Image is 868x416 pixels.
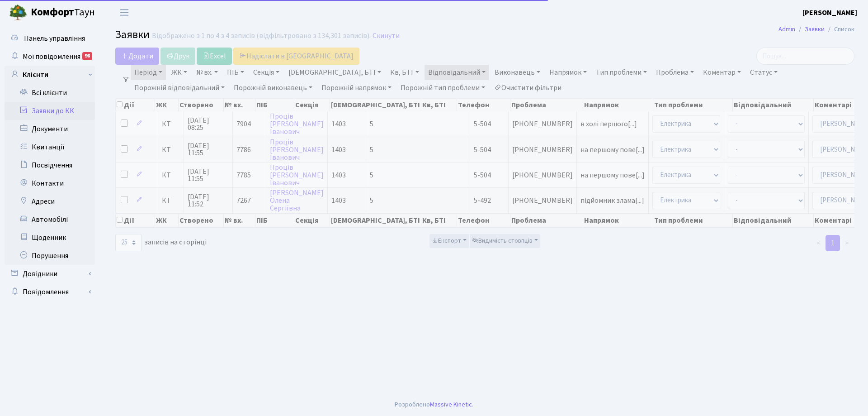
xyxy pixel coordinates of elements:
span: [DATE] 11:52 [188,193,229,208]
span: КТ [162,120,180,128]
div: Розроблено . [395,400,473,410]
span: [PHONE_NUMBER] [512,146,573,153]
span: 7785 [236,170,251,180]
th: Напрямок [583,214,653,227]
a: Контакти [5,174,95,192]
a: Admin [778,24,795,34]
span: 5 [370,119,373,129]
a: Кв, БТІ [387,65,422,80]
th: № вх. [224,214,255,227]
th: Тип проблеми [653,214,733,227]
span: Експорт [432,236,461,245]
a: № вх. [193,65,222,80]
span: на першому пове[...] [580,170,645,180]
a: Порожній виконавець [230,80,316,96]
span: 5-504 [474,170,491,180]
a: Тип проблеми [592,65,651,80]
th: Тип проблеми [653,99,733,111]
select: записів на сторінці [115,234,142,251]
span: 5 [370,196,373,206]
span: Додати [121,51,153,61]
a: Секція [250,65,283,80]
span: Заявки [115,27,150,43]
span: [DATE] 11:55 [188,168,229,182]
span: 1403 [331,145,346,155]
a: Адреси [5,192,95,210]
a: 1 [826,235,840,251]
th: № вх. [224,99,255,111]
th: [DEMOGRAPHIC_DATA], БТІ [330,99,421,111]
input: Пошук... [756,48,854,65]
span: [PHONE_NUMBER] [512,120,573,128]
span: [PHONE_NUMBER] [512,172,573,179]
a: Проблема [652,65,698,80]
th: Секція [294,99,330,111]
th: ЖК [155,99,179,111]
span: Мої повідомлення [23,52,80,62]
th: Відповідальний [733,99,814,111]
span: Видимість стовпців [472,236,533,245]
th: Кв, БТІ [421,99,457,111]
th: Створено [179,99,224,111]
span: 1403 [331,170,346,180]
button: Видимість стовпців [470,234,540,248]
span: КТ [162,197,180,204]
th: Секція [294,214,330,227]
th: [DEMOGRAPHIC_DATA], БТІ [330,214,421,227]
a: Документи [5,120,95,138]
a: Excel [197,48,232,65]
b: Комфорт [31,5,74,19]
a: Massive Kinetic [430,400,472,409]
span: 5-492 [474,196,491,206]
th: Дії [116,99,155,111]
a: Квитанції [5,138,95,156]
span: 5 [370,145,373,155]
a: Відповідальний [425,65,489,80]
a: Панель управління [5,29,95,48]
th: Проблема [510,99,583,111]
a: Автомобілі [5,210,95,229]
a: ПІБ [223,65,248,80]
a: [PERSON_NAME] [802,7,857,18]
span: 5 [370,170,373,180]
div: Відображено з 1 по 4 з 4 записів (відфільтровано з 134,301 записів). [152,32,371,40]
th: Напрямок [583,99,653,111]
a: ЖК [168,65,191,80]
a: [DEMOGRAPHIC_DATA], БТІ [285,65,385,80]
span: підйомник злама[...] [580,196,644,206]
th: ПІБ [255,99,295,111]
img: logo.png [9,4,27,22]
a: Мої повідомлення98 [5,48,95,66]
button: Експорт [429,234,469,248]
th: Проблема [510,214,583,227]
a: Всі клієнти [5,84,95,102]
th: Відповідальний [733,214,814,227]
span: на першому пове[...] [580,145,645,155]
span: КТ [162,146,180,153]
a: Порушення [5,247,95,265]
span: 1403 [331,119,346,129]
span: [DATE] 08:25 [188,117,229,131]
a: Повідомлення [5,283,95,301]
a: Клієнти [5,66,95,84]
th: ЖК [155,214,179,227]
a: Проців[PERSON_NAME]Іванович [270,137,324,163]
div: 98 [82,52,92,60]
span: 5-504 [474,145,491,155]
th: Телефон [457,214,511,227]
span: [PHONE_NUMBER] [512,197,573,204]
span: Таун [31,5,95,20]
span: 7904 [236,119,251,129]
a: Проців[PERSON_NAME]Іванович [270,163,324,188]
a: Порожній відповідальний [131,80,228,96]
span: 1403 [331,196,346,206]
a: Скинути [373,32,400,40]
a: Коментар [699,65,745,80]
a: Очистити фільтри [491,80,565,96]
a: Період [131,65,166,80]
a: Довідники [5,265,95,283]
a: Посвідчення [5,156,95,174]
a: Щоденник [5,229,95,247]
th: Створено [179,214,224,227]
